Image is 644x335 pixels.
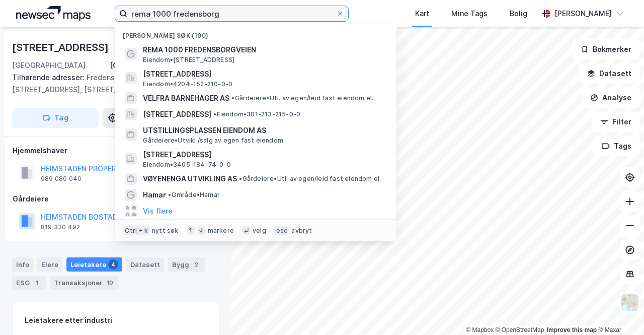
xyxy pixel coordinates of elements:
div: [STREET_ADDRESS] [12,39,111,55]
button: Bokmerker [572,39,640,59]
div: [GEOGRAPHIC_DATA], 208/876 [110,59,219,72]
span: • [239,175,242,182]
span: Gårdeiere • Utvikl./salg av egen fast eiendom [143,137,283,145]
span: Tilhørende adresser: [12,73,87,82]
span: • [231,94,234,102]
div: 819 330 492 [41,223,80,231]
span: REMA 1000 FREDENSBORGVEIEN [143,44,384,56]
span: [STREET_ADDRESS] [143,149,384,161]
button: Vis flere [143,205,173,217]
a: Improve this map [547,326,597,333]
div: Bygg [168,257,205,272]
div: Bolig [510,8,527,20]
div: velg [253,227,266,235]
div: Leietakere [66,257,122,272]
div: Hjemmelshaver [13,145,219,157]
div: Kontrollprogram for chat [594,287,644,335]
button: Analyse [582,88,640,108]
button: Datasett [579,63,640,84]
div: 4 [108,259,118,270]
div: 2 [191,259,201,270]
span: VØYENENGA UTVIKLING AS [143,173,237,185]
div: [GEOGRAPHIC_DATA] [12,59,86,72]
div: Eiere [37,257,62,272]
span: Hamar [143,189,166,201]
span: Gårdeiere • Utl. av egen/leid fast eiendom el. [239,175,381,183]
span: Eiendom • [STREET_ADDRESS] [143,56,234,64]
div: 10 [105,278,115,288]
div: Fredensborgveien 26b, [STREET_ADDRESS], [STREET_ADDRESS] [12,72,211,96]
div: Leietakere etter industri [25,314,207,326]
span: Område • Hamar [168,191,220,199]
div: 1 [32,278,42,288]
button: Filter [592,112,640,132]
div: avbryt [291,227,312,235]
a: Mapbox [466,326,494,333]
div: 989 080 040 [41,175,82,183]
span: Eiendom • 301-213-215-0-0 [213,110,300,118]
div: esc [274,226,290,236]
span: Gårdeiere • Utl. av egen/leid fast eiendom el. [231,94,373,102]
div: [PERSON_NAME] søk (100) [115,24,396,42]
span: VELFRA BARNEHAGER AS [143,92,229,104]
button: Tags [593,136,640,156]
div: ESG [12,276,46,290]
span: [STREET_ADDRESS] [143,108,211,120]
button: Tag [12,108,99,128]
span: Eiendom • 3405-184-74-0-0 [143,161,231,169]
div: [PERSON_NAME] [554,8,612,20]
img: logo.a4113a55bc3d86da70a041830d287a7e.svg [16,6,91,21]
input: Søk på adresse, matrikkel, gårdeiere, leietakere eller personer [127,6,336,21]
div: Transaksjoner [50,276,119,290]
div: Kart [415,8,429,20]
div: Datasett [126,257,164,272]
a: OpenStreetMap [496,326,544,333]
div: nytt søk [152,227,179,235]
div: Mine Tags [451,8,488,20]
span: [STREET_ADDRESS] [143,68,384,80]
span: • [168,191,171,198]
div: Info [12,257,33,272]
span: UTSTILLINGSPLASSEN EIENDOM AS [143,124,384,137]
span: • [213,110,216,118]
span: Eiendom • 4204-152-210-0-0 [143,80,232,88]
div: Ctrl + k [123,226,150,236]
iframe: Chat Widget [594,287,644,335]
div: Gårdeiere [13,193,219,205]
div: markere [208,227,234,235]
